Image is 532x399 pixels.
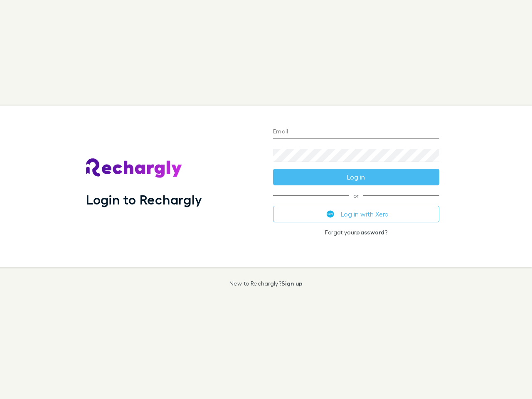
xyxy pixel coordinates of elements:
p: New to Rechargly? [229,280,303,287]
button: Log in [273,169,439,185]
a: Sign up [281,280,303,287]
button: Log in with Xero [273,206,439,222]
img: Xero's logo [327,210,334,218]
img: Rechargly's Logo [86,158,182,178]
p: Forgot your ? [273,229,439,236]
h1: Login to Rechargly [86,192,202,207]
a: password [356,229,384,236]
span: or [273,195,439,196]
